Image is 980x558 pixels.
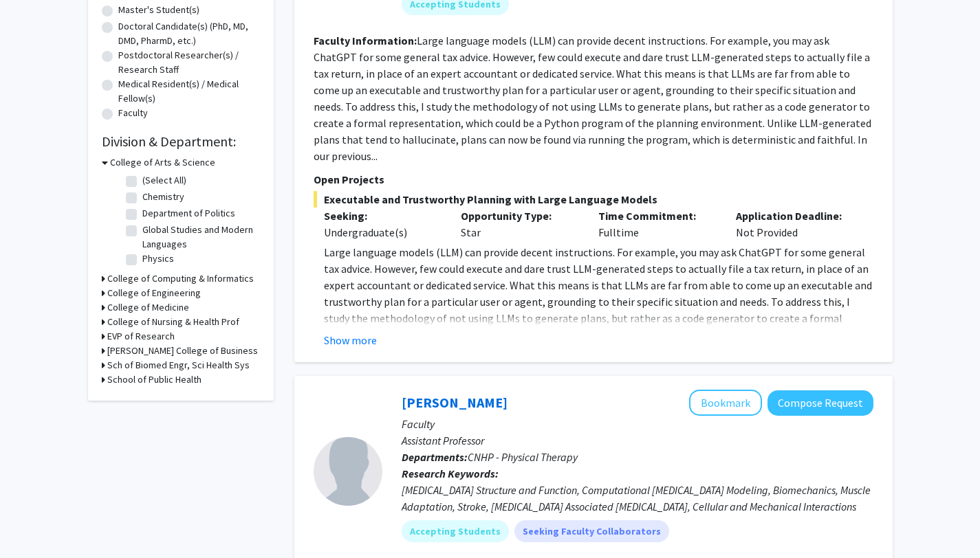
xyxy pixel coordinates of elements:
label: Postdoctoral Researcher(s) / Research Staff [118,48,260,77]
h3: College of Nursing & Health Prof [107,315,239,329]
h3: College of Engineering [107,286,201,300]
label: Chemistry [142,190,184,204]
label: Master's Student(s) [118,3,199,17]
div: Star [450,208,588,241]
h3: EVP of Research [107,329,175,344]
b: Departments: [402,450,468,464]
button: Add Ben Binder-Markey to Bookmarks [689,390,762,416]
p: Faculty [402,416,873,432]
p: Time Commitment: [598,208,715,224]
a: [PERSON_NAME] [402,394,508,411]
div: Undergraduate(s) [324,224,441,241]
iframe: Chat [10,496,58,548]
h3: College of Computing & Informatics [107,271,254,286]
mat-chip: Accepting Students [402,520,509,542]
span: CNHP - Physical Therapy [468,450,578,464]
button: Show more [324,332,377,348]
p: Large language models (LLM) can provide decent instructions. For example, you may ask ChatGPT for... [324,244,873,359]
h3: College of Arts & Science [110,155,215,170]
p: Opportunity Type: [461,208,578,224]
p: Application Deadline: [736,208,853,224]
h3: School of Public Health [107,372,202,387]
div: Fulltime [588,208,726,241]
h3: College of Medicine [107,300,189,315]
button: Compose Request to Ben Binder-Markey [767,390,873,416]
label: Faculty [118,106,148,120]
div: Not Provided [726,208,863,241]
span: Executable and Trustworthy Planning with Large Language Models [314,191,873,208]
h3: Sch of Biomed Engr, Sci Health Sys [107,358,250,372]
b: Faculty Information: [314,34,417,47]
fg-read-more: Large language models (LLM) can provide decent instructions. For example, you may ask ChatGPT for... [314,34,871,163]
label: Department of Politics [142,206,235,221]
p: Open Projects [314,171,873,188]
label: Global Studies and Modern Languages [142,223,257,252]
h2: Division & Department: [102,133,260,150]
mat-chip: Seeking Faculty Collaborators [514,520,669,542]
label: Medical Resident(s) / Medical Fellow(s) [118,77,260,106]
p: Assistant Professor [402,432,873,449]
div: [MEDICAL_DATA] Structure and Function, Computational [MEDICAL_DATA] Modeling, Biomechanics, Muscl... [402,482,873,515]
label: Doctoral Candidate(s) (PhD, MD, DMD, PharmD, etc.) [118,19,260,48]
p: Seeking: [324,208,441,224]
label: (Select All) [142,173,186,188]
h3: [PERSON_NAME] College of Business [107,344,258,358]
b: Research Keywords: [402,467,499,480]
label: Physics [142,252,174,266]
